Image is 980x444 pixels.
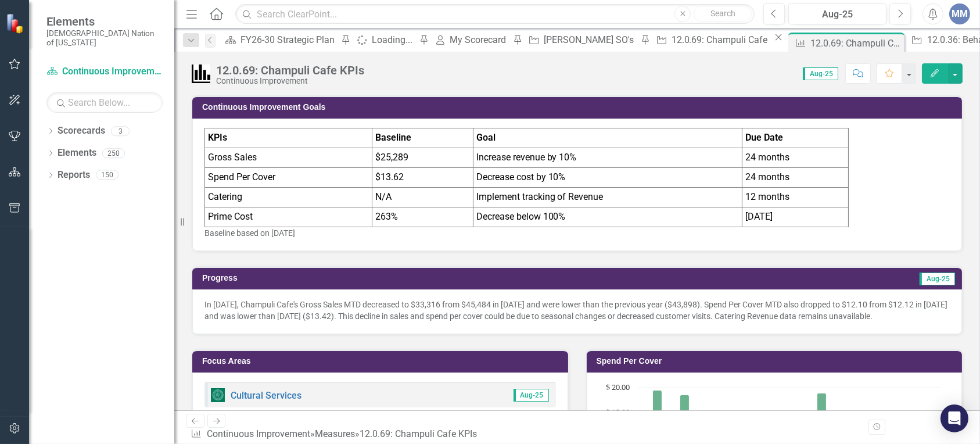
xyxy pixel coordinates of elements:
small: [DEMOGRAPHIC_DATA] Nation of [US_STATE] [46,28,163,48]
strong: Baseline [375,132,411,143]
a: Reports [58,169,90,182]
td: N/A [372,187,473,207]
div: 3 [111,126,130,136]
button: Aug-25 [788,3,886,24]
td: Gross Sales [205,148,372,168]
a: FY26-30 Strategic Plan [221,33,338,47]
div: [PERSON_NAME] SO's [544,33,637,47]
p: Baseline based on [DATE] [204,227,950,239]
a: Cultural Services [231,390,301,401]
div: 12.0.69: Champuli Cafe KPIs [360,428,477,439]
text: $ 20.00 [606,382,630,392]
button: MM [949,3,970,24]
td: Catering [205,187,372,207]
span: Aug-25 [803,67,838,80]
a: [PERSON_NAME] SO's [525,33,637,47]
div: FY26-30 Strategic Plan [240,33,338,47]
td: $25,289 [372,148,473,168]
div: Aug-25 [792,8,882,22]
span: Aug-25 [514,389,549,402]
input: Search ClearPoint... [235,4,755,24]
span: Search [710,9,735,18]
td: 12 months [742,187,849,207]
td: 24 months [742,148,849,168]
div: 12.0.69: Champuli Cafe KPIs [216,64,364,77]
input: Search Below... [46,92,163,113]
td: Decrease below 100% [473,207,742,227]
div: 12.0.69: Champuli Cafe KPIs [810,36,902,51]
div: 150 [96,170,119,180]
h3: Spend Per Cover [597,357,957,366]
a: Measures [315,428,355,439]
a: Continuous Improvement [46,65,163,78]
h3: Progress [202,274,572,282]
td: Increase revenue by 10% [473,148,742,168]
div: Open Intercom Messenger [940,404,968,432]
img: Performance Management [192,65,210,83]
h3: Focus Areas [202,357,562,366]
a: Scorecards [58,124,105,138]
img: ClearPoint Strategy [6,13,26,34]
td: [DATE] [742,207,849,227]
strong: Due Date [745,132,783,143]
td: $13.62 [372,168,473,188]
div: Continuous Improvement [216,77,364,85]
a: Loading... [353,33,416,47]
button: Search [694,6,752,22]
h3: Continuous Improvement Goals [202,103,956,112]
p: In [DATE], Champuli Cafe's Gross Sales MTD decreased to $33,316 from $45,484 in [DATE] and were l... [204,299,950,322]
a: My Scorecard [431,33,510,47]
div: 12.0.69: Champuli Cafe [672,33,771,47]
strong: KPIs [208,132,227,143]
a: 12.0.69: Champuli Cafe [652,33,771,47]
div: » » [191,428,482,441]
td: Implement tracking of Revenue [473,187,742,207]
td: Prime Cost [205,207,372,227]
span: Aug-25 [920,273,955,285]
td: 263% [372,207,473,227]
div: 250 [102,148,125,158]
span: Elements [46,15,163,28]
a: Elements [58,146,96,160]
td: 24 months [742,168,849,188]
div: My Scorecard [450,33,510,47]
a: Continuous Improvement [207,428,310,439]
text: $ 15.00 [606,407,630,417]
div: Loading... [372,33,416,47]
td: Decrease cost by 10% [473,168,742,188]
strong: Goal [476,132,496,143]
img: Report [211,388,225,402]
td: Spend Per Cover [205,168,372,188]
